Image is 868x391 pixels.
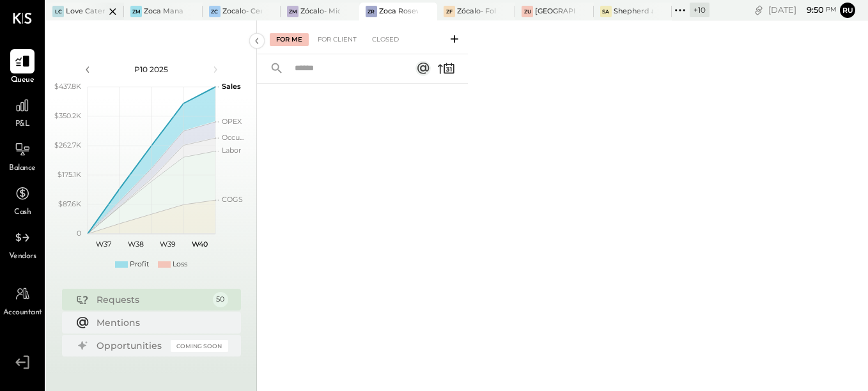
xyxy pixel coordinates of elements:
[54,141,81,149] text: $262.7K
[300,6,339,17] div: Zócalo- Midtown (Zoca Inc.)
[222,82,241,91] text: Sales
[97,339,164,352] div: Opportunities
[52,6,64,17] div: LC
[222,6,261,17] div: Zocalo- Central Kitchen (Commissary)
[287,6,298,17] div: ZM
[522,6,533,17] div: ZU
[191,240,207,249] text: W40
[97,293,206,306] div: Requests
[840,3,855,18] button: Ru
[97,316,222,329] div: Mentions
[1,226,44,263] a: Vendors
[444,6,455,17] div: ZF
[1,49,44,86] a: Queue
[222,117,242,126] text: OPEX
[58,170,81,179] text: $175.1K
[54,111,81,120] text: $350.2K
[270,33,309,46] div: For Me
[144,6,183,17] div: Zoca Management Services Inc
[209,6,221,17] div: ZC
[366,33,405,46] div: Closed
[15,119,30,130] span: P&L
[614,6,653,17] div: Shepherd and [PERSON_NAME]
[130,6,142,17] div: ZM
[171,340,228,352] div: Coming Soon
[14,207,31,218] span: Cash
[222,146,241,155] text: Labor
[1,93,44,130] a: P&L
[9,251,36,263] span: Vendors
[3,307,42,319] span: Accountant
[535,6,574,17] div: [GEOGRAPHIC_DATA]
[826,5,837,14] span: pm
[366,6,377,17] div: ZR
[1,137,44,174] a: Balance
[97,64,206,75] div: P10 2025
[77,229,81,238] text: 0
[9,163,36,174] span: Balance
[379,6,418,17] div: Zoca Roseville Inc.
[690,3,709,17] div: + 10
[58,199,81,208] text: $87.6K
[127,240,143,249] text: W38
[457,6,496,17] div: Zócalo- Folsom
[798,4,824,16] span: 9 : 50
[222,133,244,142] text: Occu...
[1,282,44,319] a: Accountant
[311,33,363,46] div: For Client
[96,240,111,249] text: W37
[222,195,243,204] text: COGS
[159,240,175,249] text: W39
[130,259,149,270] div: Profit
[1,181,44,218] a: Cash
[54,82,81,91] text: $437.8K
[173,259,187,270] div: Loss
[213,292,228,307] div: 50
[600,6,612,17] div: Sa
[11,75,35,86] span: Queue
[66,6,105,17] div: Love Catering, Inc.
[768,4,837,16] div: [DATE]
[752,3,765,17] div: copy link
